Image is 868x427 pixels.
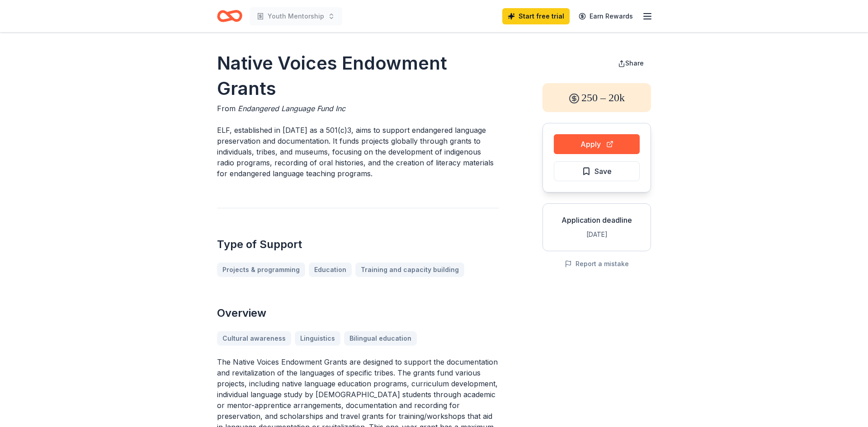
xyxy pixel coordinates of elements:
[217,237,499,252] h2: Type of Support
[309,263,352,277] a: Education
[268,11,324,22] span: Youth Mentorship
[217,51,499,101] h1: Native Voices Endowment Grants
[250,7,342,25] button: Youth Mentorship
[573,8,638,24] a: Earn Rewards
[625,59,644,67] span: Share
[238,104,345,113] span: Endangered Language Fund Inc
[550,229,643,240] div: [DATE]
[554,134,640,154] button: Apply
[550,215,643,225] div: Application deadline
[217,306,499,320] h2: Overview
[565,258,629,269] button: Report a mistake
[355,263,464,277] a: Training and capacity building
[217,263,305,277] a: Projects & programming
[554,161,640,181] button: Save
[594,165,612,177] span: Save
[217,5,242,27] a: Home
[217,125,499,179] p: ELF, established in [DATE] as a 501(c)3, aims to support endangered language preservation and doc...
[611,54,651,72] button: Share
[542,83,651,112] div: 250 – 20k
[217,103,499,114] div: From
[502,8,570,24] a: Start free trial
